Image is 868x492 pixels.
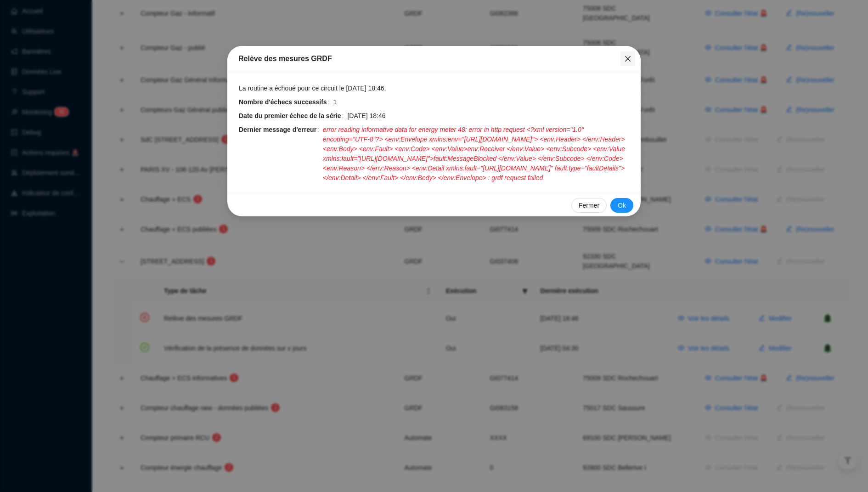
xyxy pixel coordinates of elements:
[239,98,327,106] strong: Nombre d'échecs successifs
[624,55,631,62] span: close
[579,201,599,210] span: Fermer
[239,112,341,119] strong: Date du premier échec de la série
[620,55,635,62] span: Fermer
[610,198,633,213] button: Ok
[333,97,337,107] span: 1
[620,51,635,66] button: Close
[618,201,626,210] span: Ok
[571,198,607,213] button: Fermer
[239,126,316,133] strong: Dernier message d'erreur
[238,53,630,64] div: Relève des mesures GRDF
[323,125,630,183] span: error reading informative data for energy meter 48: error in http request <?xml version="1.0" enc...
[347,111,385,121] span: [DATE] 18:46
[239,84,386,93] span: La routine a échoué pour ce circuit le [DATE] 18:46.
